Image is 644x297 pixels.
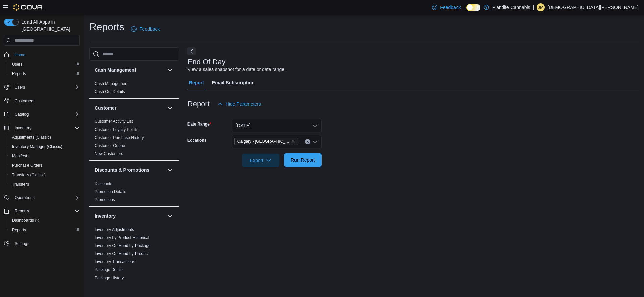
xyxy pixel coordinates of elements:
a: Feedback [429,1,463,14]
span: Customer Activity List [95,119,133,124]
span: Promotion Details [95,189,126,194]
span: Catalog [15,112,29,117]
button: Manifests [7,151,83,161]
span: Customer Loyalty Points [95,127,138,132]
a: Dashboards [9,216,42,225]
button: Catalog [12,110,31,118]
button: Cash Management [166,66,174,74]
span: Feedback [139,26,160,32]
span: JM [538,3,543,11]
button: [DATE] [232,119,322,132]
button: Reports [7,225,83,235]
a: Home [12,51,28,59]
a: Promotions [95,197,115,202]
span: Promotions [95,197,115,202]
div: Customer [89,117,179,160]
button: Open list of options [312,139,318,144]
a: Manifests [9,152,32,160]
span: Reports [12,227,26,233]
a: Package History [95,276,124,280]
a: Adjustments (Classic) [9,133,54,141]
span: Users [9,60,80,68]
div: Jaina Macdonald [537,3,545,11]
a: Transfers (Classic) [9,171,48,179]
button: Hide Parameters [215,97,264,111]
a: Cash Out Details [95,89,125,94]
button: Reports [12,207,32,215]
button: Inventory Manager (Classic) [7,142,83,151]
span: Settings [15,241,29,246]
span: Inventory [15,125,31,131]
span: New Customers [95,151,123,156]
button: Reports [7,69,83,79]
span: Inventory Transactions [95,259,135,264]
button: Inventory [12,124,34,132]
h1: Reports [89,20,124,34]
span: Customer Purchase History [95,135,144,140]
label: Locations [187,138,207,143]
a: Inventory On Hand by Package [95,243,151,248]
h3: Inventory [95,213,116,219]
span: Home [12,50,80,59]
button: Customer [166,104,174,112]
span: Cash Out Details [95,89,125,94]
span: Reports [12,207,80,215]
span: Inventory On Hand by Package [95,243,151,248]
a: Customer Activity List [95,119,133,124]
div: Discounts & Promotions [89,180,179,206]
input: Dark Mode [466,4,480,11]
button: Inventory [95,213,165,219]
a: Inventory Transactions [95,259,135,264]
span: Export [246,154,275,167]
a: Inventory by Product Historical [95,235,149,240]
span: Reports [15,208,29,214]
span: Transfers (Classic) [9,171,80,179]
h3: End Of Day [187,58,226,66]
button: Adjustments (Classic) [7,133,83,142]
div: View a sales snapshot for a date or date range. [187,66,286,73]
a: Dashboards [7,216,83,225]
button: Catalog [1,110,83,119]
label: Date Range [187,121,211,127]
a: Customer Purchase History [95,135,144,140]
button: Transfers [7,180,83,189]
span: Run Report [291,157,315,163]
button: Cash Management [95,67,165,73]
span: Product Expirations [95,283,129,289]
a: Inventory Adjustments [95,227,134,232]
button: Remove Calgary - Harvest Hills from selection in this group [291,139,295,143]
button: Home [1,50,83,59]
a: Transfers [9,180,32,188]
button: Users [1,83,83,92]
button: Operations [12,194,37,202]
button: Export [242,154,279,167]
span: Purchase Orders [9,161,80,169]
a: Customer Loyalty Points [95,127,138,132]
nav: Complex example [4,47,80,266]
a: Users [9,60,25,68]
button: Operations [1,193,83,202]
span: Inventory Manager (Classic) [9,143,80,151]
span: Adjustments (Classic) [12,135,51,140]
h3: Report [187,100,210,108]
span: Dashboards [9,216,80,225]
div: Cash Management [89,80,179,98]
span: Calgary - [GEOGRAPHIC_DATA] [237,138,290,145]
span: Package Details [95,267,124,273]
p: [DEMOGRAPHIC_DATA][PERSON_NAME] [547,3,639,11]
button: Inventory [166,212,174,220]
span: Inventory Manager (Classic) [12,144,62,149]
button: Reports [1,206,83,216]
a: Customers [12,97,37,105]
img: Cova [13,4,43,11]
button: Discounts & Promotions [95,167,165,174]
a: Purchase Orders [9,161,45,169]
span: Manifests [9,152,80,160]
span: Reports [9,70,80,78]
span: Discounts [95,181,112,186]
a: Package Details [95,267,124,272]
span: Feedback [440,4,461,11]
button: Purchase Orders [7,161,83,170]
span: Inventory On Hand by Product [95,251,149,256]
p: Plantlife Cannabis [492,3,530,11]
